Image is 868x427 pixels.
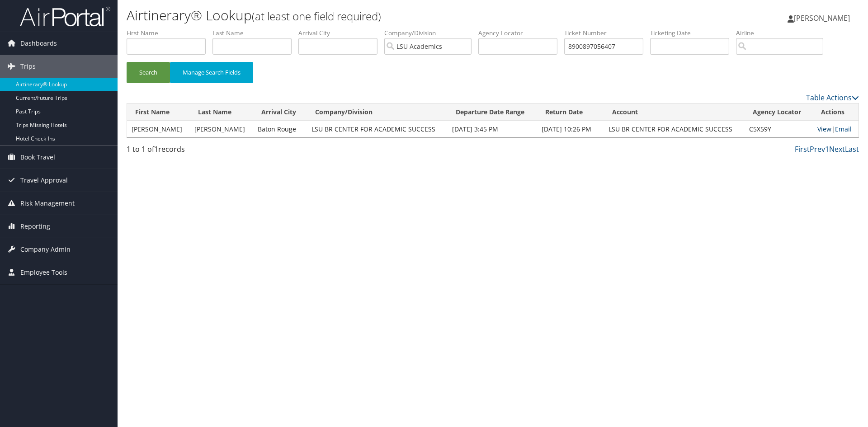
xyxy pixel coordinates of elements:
td: LSU BR CENTER FOR ACADEMIC SUCCESS [604,121,745,137]
span: Trips [20,55,36,78]
span: Company Admin [20,238,71,261]
h1: Airtinerary® Lookup [127,6,615,25]
a: View [817,125,831,133]
td: Baton Rouge [253,121,307,137]
th: Last Name: activate to sort column ascending [190,103,253,121]
a: Table Actions [806,93,859,103]
span: Employee Tools [20,261,67,284]
label: Agency Locator [478,28,564,38]
span: Reporting [20,215,50,238]
label: Airline [736,28,830,38]
td: LSU BR CENTER FOR ACADEMIC SUCCESS [307,121,448,137]
div: 1 to 1 of records [127,144,300,159]
img: airportal-logo.png [20,6,110,27]
span: Dashboards [20,32,57,55]
label: Ticketing Date [650,28,736,38]
a: Last [845,144,859,154]
td: [DATE] 3:45 PM [448,121,538,137]
th: Actions [813,103,859,121]
label: Company/Division [384,28,478,38]
a: 1 [825,144,829,154]
label: First Name [127,28,212,38]
a: Email [835,125,852,133]
th: First Name: activate to sort column ascending [127,103,190,121]
a: [PERSON_NAME] [788,5,859,32]
span: Risk Management [20,192,75,215]
th: Company/Division [307,103,448,121]
button: Manage Search Fields [170,62,253,83]
td: [PERSON_NAME] [127,121,190,137]
th: Agency Locator: activate to sort column ascending [745,103,813,121]
button: Search [127,62,170,83]
a: Next [829,144,845,154]
th: Departure Date Range: activate to sort column ascending [448,103,538,121]
th: Account: activate to sort column ascending [604,103,745,121]
td: [PERSON_NAME] [190,121,253,137]
small: (at least one field required) [252,9,381,23]
td: | [813,121,859,137]
label: Last Name [212,28,298,38]
th: Arrival City: activate to sort column ascending [253,103,307,121]
label: Ticket Number [564,28,650,38]
span: [PERSON_NAME] [794,13,850,23]
span: 1 [154,144,158,154]
th: Return Date: activate to sort column ascending [537,103,604,121]
a: Prev [810,144,825,154]
span: Travel Approval [20,169,68,192]
span: Book Travel [20,146,55,169]
label: Arrival City [298,28,384,38]
a: First [795,144,810,154]
td: C5X59Y [745,121,813,137]
td: [DATE] 10:26 PM [537,121,604,137]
